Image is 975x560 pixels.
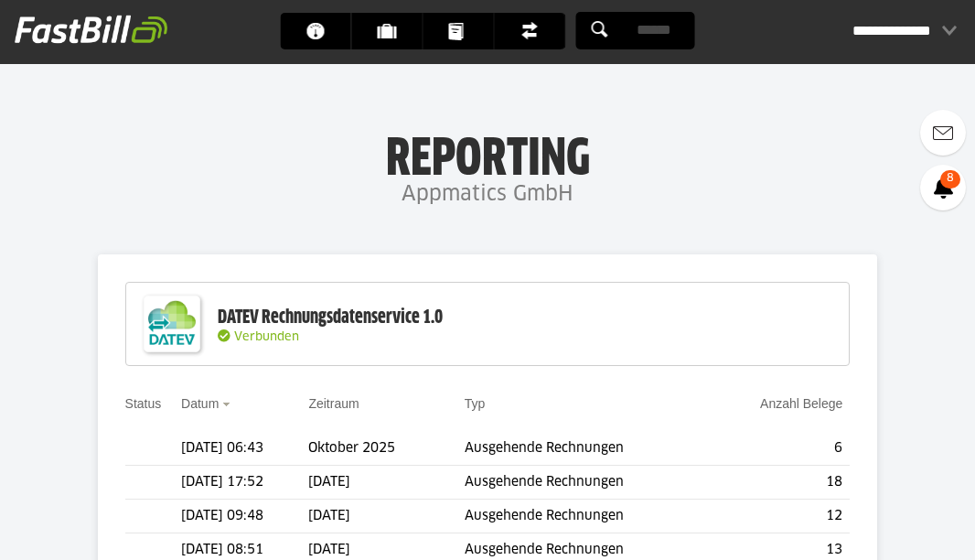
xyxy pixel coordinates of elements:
[308,432,464,466] td: Oktober 2025
[308,466,464,500] td: [DATE]
[181,466,308,500] td: [DATE] 17:52
[940,170,960,188] span: 8
[423,13,494,49] a: Dokumente
[222,403,234,406] img: sort_desc.gif
[465,396,486,411] a: Typ
[135,287,209,361] img: DATEV-Datenservice Logo
[15,15,167,44] img: fastbill_logo_white.png
[234,331,299,343] span: Verbunden
[920,165,966,210] a: 8
[465,432,711,466] td: Ausgehende Rechnungen
[181,396,219,411] a: Datum
[834,505,957,551] iframe: Öffnet ein Widget, in dem Sie weitere Informationen finden
[281,13,351,49] a: Dashboard
[711,432,850,466] td: 6
[711,500,850,533] td: 12
[378,13,408,49] span: Kunden
[495,13,565,49] a: Finanzen
[520,13,551,49] span: Finanzen
[308,500,464,533] td: [DATE]
[352,13,423,49] a: Kunden
[183,129,792,177] h1: Reporting
[711,466,850,500] td: 18
[449,13,479,49] span: Dokumente
[306,13,337,49] span: Dashboard
[465,466,711,500] td: Ausgehende Rechnungen
[465,500,711,533] td: Ausgehende Rechnungen
[760,396,842,411] a: Anzahl Belege
[181,500,308,533] td: [DATE] 09:48
[181,432,308,466] td: [DATE] 06:43
[218,306,443,329] div: DATEV Rechnungsdatenservice 1.0
[125,396,162,411] a: Status
[308,396,359,411] a: Zeitraum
